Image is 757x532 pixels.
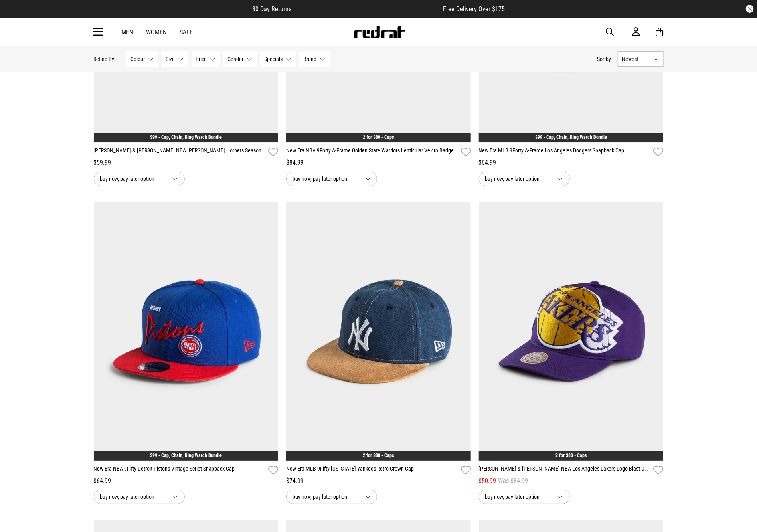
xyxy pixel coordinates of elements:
button: Open LiveChat chat widget [6,3,30,27]
button: Gender [223,51,257,67]
span: $50.99 [479,476,496,486]
a: [PERSON_NAME] & [PERSON_NAME] NBA Los Angeles Lakers Logo Blast Deadstock Snapback Cap [479,465,650,476]
p: Refine By [94,56,115,62]
span: buy now, pay later option [485,492,551,502]
a: New Era NBA 9Fifty Detroit Pistons Vintage Script Snapback Cap [94,465,265,476]
span: Free Delivery Over $175 [443,5,505,13]
span: buy now, pay later option [100,174,166,184]
span: buy now, pay later option [485,174,551,184]
span: Newest [622,56,650,62]
button: Colour [126,51,158,67]
a: $99 - Cap, Chain, Ring Watch Bundle [535,134,607,140]
span: buy now, pay later option [100,492,166,502]
a: Sale [180,28,193,36]
button: Brand [299,51,330,67]
button: Newest [618,51,664,67]
img: Redrat logo [353,26,406,38]
button: Sortby [597,54,611,64]
span: Size [166,56,175,62]
span: Gender [228,56,244,62]
span: buy now, pay later option [293,174,359,184]
button: buy now, pay later option [479,172,570,186]
div: $74.99 [286,476,471,486]
span: Brand [304,56,317,62]
a: 2 for $80 - Caps [363,453,394,458]
div: $64.99 [94,476,279,486]
button: buy now, pay later option [479,490,570,504]
a: New Era MLB 9Fifty [US_STATE] Yankees Retro Crown Cap [286,465,458,476]
button: Size [162,51,188,67]
a: Men [122,28,134,36]
button: buy now, pay later option [94,490,185,504]
img: New Era Nba 9fifty Detroit Pistons Vintage Script Snapback Cap in Multi [94,202,279,461]
img: Mitchell & Ness Nba Los Angeles Lakers Logo Blast Deadstock Snapback Cap in Purple [479,202,664,461]
a: [PERSON_NAME] & [PERSON_NAME] NBA [PERSON_NAME] Hornets Seasonal Core Snapback Cap [94,146,265,158]
a: New Era NBA 9Forty A-Frame Golden State Warriors Lenticular Velcro Badge [286,146,458,158]
span: by [606,56,611,62]
div: $59.99 [94,158,279,168]
a: New Era MLB 9Forty A-Frame Los Angeles Dodgers Snapback Cap [479,146,650,158]
div: $64.99 [479,158,664,168]
button: buy now, pay later option [94,172,185,186]
a: Women [146,28,167,36]
div: $84.99 [286,158,471,168]
span: buy now, pay later option [293,492,359,502]
span: Price [196,56,207,62]
a: 2 for $80 - Caps [363,134,394,140]
img: New Era Mlb 9fifty New York Yankees Retro Crown Cap in Blue [286,202,471,461]
span: 30 Day Returns [253,5,292,13]
iframe: Customer reviews powered by Trustpilot [308,5,427,13]
span: Specials [265,56,283,62]
a: $99 - Cap, Chain, Ring Watch Bundle [150,134,222,140]
a: 2 for $80 - Caps [555,453,587,458]
span: Was $84.99 [498,476,528,486]
button: Specials [260,51,296,67]
button: buy now, pay later option [286,172,377,186]
button: buy now, pay later option [286,490,377,504]
button: Price [192,51,220,67]
a: $99 - Cap, Chain, Ring Watch Bundle [150,453,222,458]
span: Colour [131,56,145,62]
